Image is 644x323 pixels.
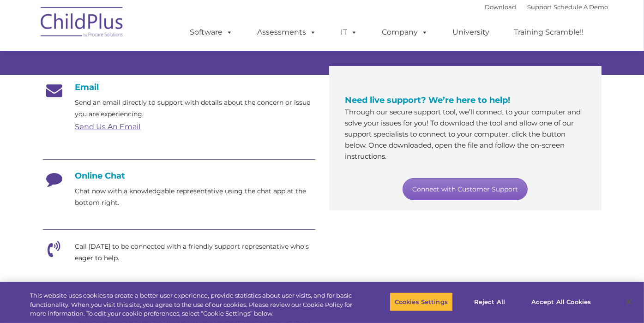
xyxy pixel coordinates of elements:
a: Download [485,3,517,11]
button: Accept All Cookies [526,292,596,311]
img: ChildPlus by Procare Solutions [36,0,128,47]
a: Software [181,23,242,42]
p: Call [DATE] to be connected with a friendly support representative who's eager to help. [75,241,315,264]
button: Reject All [461,292,518,311]
a: IT [332,23,367,42]
a: Support [528,3,552,11]
p: Send an email directly to support with details about the concern or issue you are experiencing. [75,97,315,120]
a: Company [373,23,438,42]
a: University [444,23,499,42]
h4: Email [43,82,315,92]
a: Training Scramble!! [505,23,593,42]
p: Through our secure support tool, we’ll connect to your computer and solve your issues for you! To... [345,107,585,162]
a: Assessments [248,23,326,42]
a: Connect with Customer Support [403,178,528,200]
p: Chat now with a knowledgable representative using the chat app at the bottom right. [75,185,315,209]
h4: Online Chat [43,171,315,181]
a: Send Us An Email [75,122,141,131]
div: This website uses cookies to create a better user experience, provide statistics about user visit... [30,291,354,318]
button: Close [619,292,639,312]
span: Need live support? We’re here to help! [345,95,511,105]
a: Schedule A Demo [554,3,608,11]
font: | [485,3,608,11]
button: Cookies Settings [390,292,453,311]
